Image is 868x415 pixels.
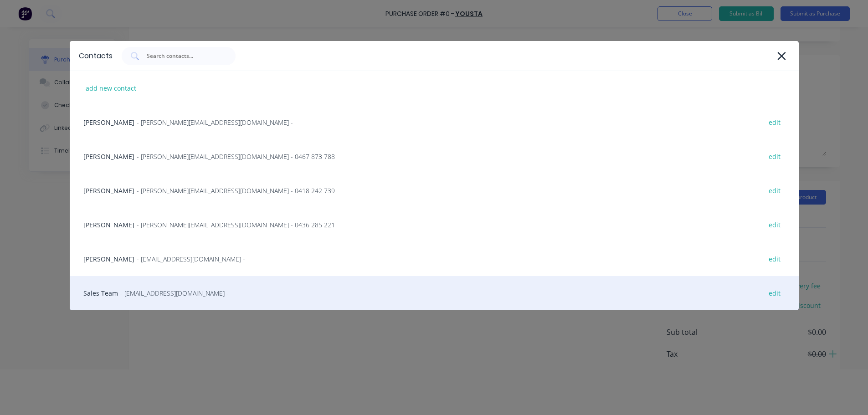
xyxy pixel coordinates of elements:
div: [PERSON_NAME] [70,139,799,174]
div: [PERSON_NAME] [70,208,799,242]
div: edit [764,286,785,300]
div: [PERSON_NAME] [70,105,799,139]
span: - [EMAIL_ADDRESS][DOMAIN_NAME] - [137,254,245,264]
div: [PERSON_NAME] [70,242,799,276]
span: - [PERSON_NAME][EMAIL_ADDRESS][DOMAIN_NAME] - 0436 285 221 [137,220,335,230]
input: Search contacts... [146,51,221,61]
div: [PERSON_NAME] [70,174,799,208]
span: - [PERSON_NAME][EMAIL_ADDRESS][DOMAIN_NAME] - [137,118,293,127]
div: edit [764,218,785,232]
div: edit [764,115,785,129]
span: - [PERSON_NAME][EMAIL_ADDRESS][DOMAIN_NAME] - 0467 873 788 [137,152,335,161]
span: - [EMAIL_ADDRESS][DOMAIN_NAME] - [120,288,229,298]
div: Sales Team [70,276,799,310]
div: Contacts [79,51,113,61]
div: edit [764,252,785,266]
div: edit [764,149,785,164]
span: - [PERSON_NAME][EMAIL_ADDRESS][DOMAIN_NAME] - 0418 242 739 [137,186,335,195]
div: add new contact [81,81,141,95]
div: edit [764,184,785,198]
